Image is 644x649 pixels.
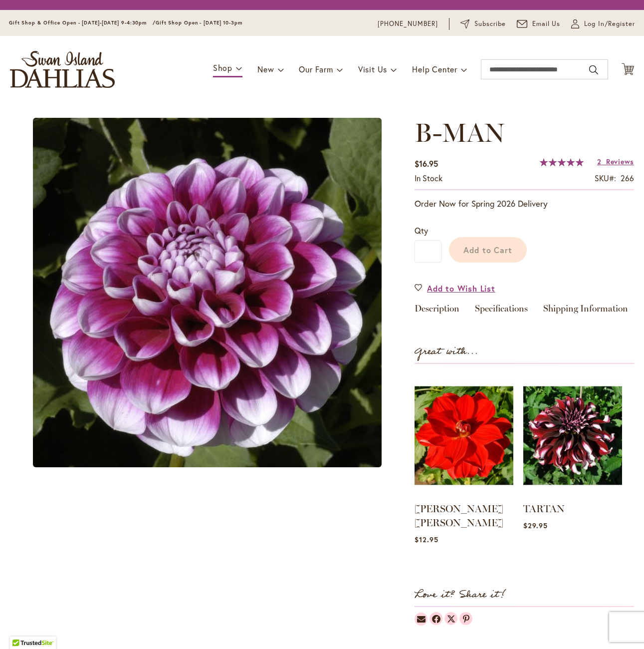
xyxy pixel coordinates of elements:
a: TARTAN [523,503,565,515]
span: Subscribe [474,19,506,29]
a: Log In/Register [571,19,635,29]
a: Dahlias on Twitter [444,612,457,625]
span: $29.95 [523,521,548,530]
span: $16.95 [415,158,438,169]
a: Email Us [517,19,561,29]
span: Visit Us [358,64,387,74]
p: Order Now for Spring 2026 Delivery [415,198,634,210]
button: Search [589,62,598,78]
a: Add to Wish List [415,283,495,294]
span: New [257,64,274,74]
strong: SKU [595,173,616,183]
a: Subscribe [460,19,506,29]
span: Log In/Register [584,19,635,29]
iframe: Launch Accessibility Center [7,614,35,642]
span: Reviews [606,157,634,166]
a: store logo [10,51,115,88]
span: $12.95 [415,535,438,544]
span: Help Center [412,64,457,74]
a: Specifications [475,304,528,319]
strong: Great with... [415,343,478,360]
span: Our Farm [299,64,333,74]
span: Email Us [532,19,561,29]
img: TARTAN [523,374,622,498]
div: Detailed Product Info [415,304,634,319]
span: B-MAN [415,117,504,148]
strong: Love it? Share it! [415,587,506,603]
a: Dahlias on Pinterest [459,612,472,625]
span: 2 [597,157,602,166]
span: Shop [213,62,232,73]
div: Availability [415,173,442,184]
a: 2 Reviews [597,157,634,166]
a: [PHONE_NUMBER] [378,19,438,29]
span: Gift Shop Open - [DATE] 10-3pm [156,19,242,26]
img: MOLLY ANN [415,374,513,498]
a: [PERSON_NAME] [PERSON_NAME] [415,503,503,529]
span: In stock [415,173,442,183]
a: Description [415,304,459,319]
img: main product photo [33,118,382,467]
span: Qty [415,225,428,236]
a: Dahlias on Facebook [429,612,442,625]
span: Gift Shop & Office Open - [DATE]-[DATE] 9-4:30pm / [9,19,156,26]
div: 100% [540,158,584,166]
div: 266 [621,173,634,184]
span: Add to Wish List [427,283,495,294]
a: Shipping Information [543,304,628,319]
